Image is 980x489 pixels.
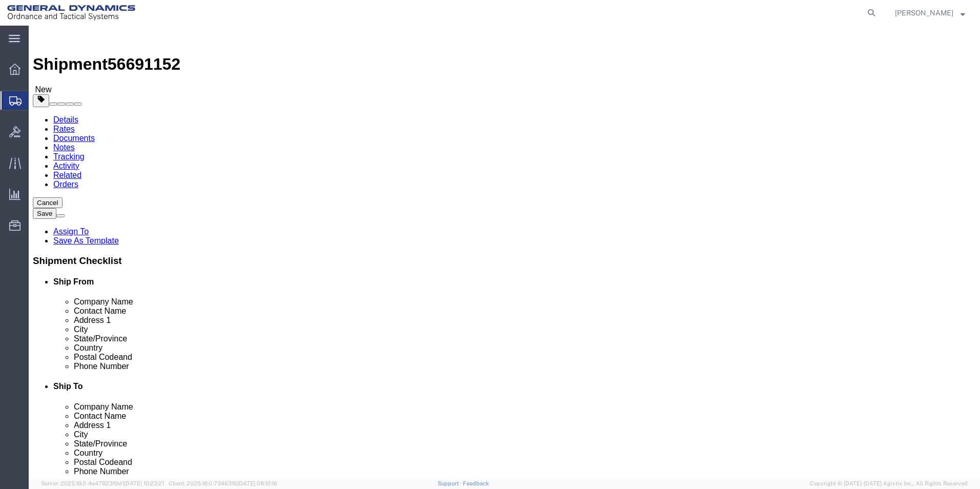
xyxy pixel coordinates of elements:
a: Feedback [463,480,489,486]
span: Copyright © [DATE]-[DATE] Agistix Inc., All Rights Reserved [810,479,968,488]
img: logo [7,5,135,21]
button: [PERSON_NAME] [894,7,966,19]
a: Support [438,480,463,486]
span: Server: 2025.18.0-4e47823f9d1 [41,480,164,486]
span: [DATE] 10:23:21 [124,480,164,486]
span: Client: 2025.18.0-7346316 [169,480,277,486]
iframe: FS Legacy Container [29,26,980,478]
span: Britney Atkins [895,7,953,18]
span: [DATE] 08:10:16 [237,480,277,486]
